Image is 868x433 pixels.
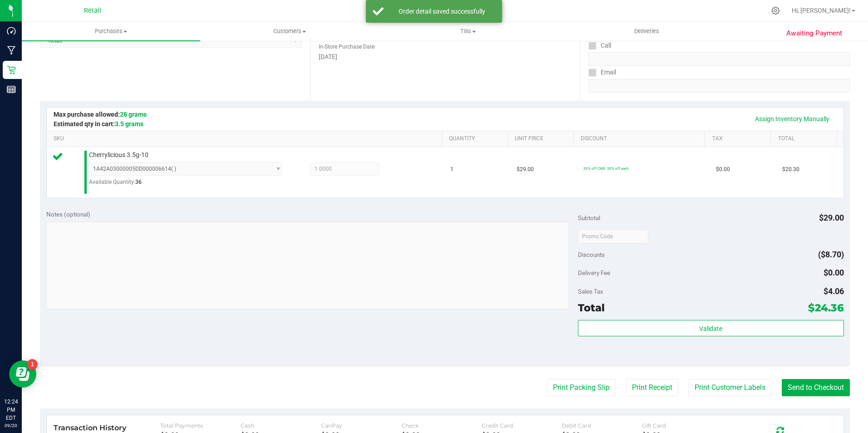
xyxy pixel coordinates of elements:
[115,120,143,128] span: 3.5 grams
[4,398,18,422] p: 12:24 PM EDT
[201,27,378,35] span: Customers
[642,422,722,429] div: Gift Card
[712,135,767,143] a: Tax
[716,165,730,174] span: $0.00
[22,22,200,41] a: Purchases
[7,85,16,94] inline-svg: Reports
[200,22,379,41] a: Customers
[626,379,678,396] button: Print Receipt
[241,422,321,429] div: Cash
[808,301,844,314] span: $24.36
[7,26,16,35] inline-svg: Dashboard
[583,166,628,171] span: 30% off CMS: 30% off each
[818,250,844,259] span: ($8.70)
[578,230,648,243] input: Promo Code
[578,301,605,314] span: Total
[517,165,534,174] span: $29.00
[578,288,603,295] span: Sales Tax
[578,320,844,336] button: Validate
[792,7,851,14] span: Hi, [PERSON_NAME]!
[588,66,616,79] label: Email
[819,213,844,222] span: $29.00
[588,39,611,52] label: Call
[319,52,572,62] div: [DATE]
[770,6,781,15] div: Manage settings
[557,22,736,41] a: Deliveries
[778,135,833,143] a: Total
[699,325,722,332] span: Validate
[581,135,701,143] a: Discount
[7,46,16,55] inline-svg: Manufacturing
[46,211,90,218] span: Notes (optional)
[578,246,605,263] span: Discounts
[321,422,401,429] div: CanPay
[578,269,610,276] span: Delivery Fee
[89,151,148,159] span: Cherrylicious 3.5g-10
[401,422,482,429] div: Check
[515,135,570,143] a: Unit Price
[622,27,671,35] span: Deliveries
[786,28,842,39] span: Awaiting Payment
[782,165,799,174] span: $20.30
[7,65,16,74] inline-svg: Retail
[22,27,200,35] span: Purchases
[27,359,38,370] iframe: Resource center unread badge
[578,214,600,221] span: Subtotal
[135,179,142,185] span: 36
[824,268,844,277] span: $0.00
[120,111,147,118] span: 28 grams
[588,52,850,66] input: Format: (999) 999-9999
[54,135,438,143] a: SKU
[380,27,557,35] span: Tills
[89,176,292,193] div: Available Quantity:
[824,286,844,296] span: $4.06
[54,120,143,128] span: Estimated qty in cart:
[547,379,616,396] button: Print Packing Slip
[379,22,557,41] a: Tills
[689,379,771,396] button: Print Customer Labels
[449,135,504,143] a: Quantity
[54,111,147,118] span: Max purchase allowed:
[160,422,241,429] div: Total Payments
[450,165,454,174] span: 1
[84,7,101,15] span: Retail
[562,422,642,429] div: Debit Card
[9,360,36,388] iframe: Resource center
[389,7,495,16] div: Order detail saved successfully
[482,422,562,429] div: Credit Card
[4,422,18,429] p: 09/20
[319,43,375,51] label: In-Store Purchase Date
[782,379,850,396] button: Send to Checkout
[749,111,835,127] a: Assign Inventory Manually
